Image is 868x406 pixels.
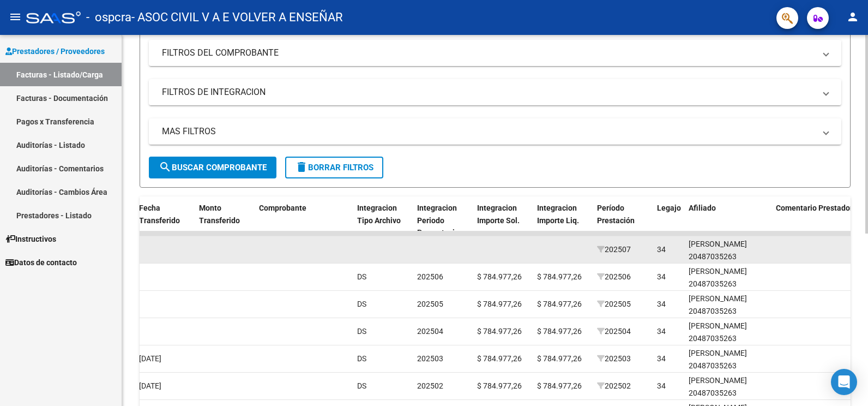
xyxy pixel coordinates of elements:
span: 202505 [417,300,443,308]
span: Integracion Periodo Presentacion [417,204,463,237]
div: 34 [657,243,666,256]
span: Afiliado [689,204,716,212]
mat-panel-title: MAS FILTROS [162,126,815,138]
span: 202502 [597,381,631,390]
span: Comprobante [259,204,306,212]
span: $ 784.977,26 [537,327,582,336]
span: $ 784.977,26 [537,272,582,281]
span: 202506 [417,272,443,281]
span: Monto Transferido [199,204,240,225]
span: 202503 [597,354,631,363]
mat-panel-title: FILTROS DEL COMPROBANTE [162,47,815,59]
span: $ 784.977,26 [537,300,582,308]
datatable-header-cell: Período Prestación [593,196,653,244]
span: [DATE] [139,381,161,390]
span: Legajo [657,204,681,212]
mat-icon: person [846,10,859,23]
mat-panel-title: FILTROS DE INTEGRACION [162,86,815,98]
span: Integracion Importe Liq. [537,204,579,225]
span: $ 784.977,26 [477,300,522,308]
button: Buscar Comprobante [149,157,276,178]
datatable-header-cell: Fecha Transferido [135,196,195,244]
mat-icon: delete [295,160,308,174]
div: 34 [657,380,666,392]
div: [PERSON_NAME] 20487035263 [689,347,767,372]
mat-expansion-panel-header: FILTROS DEL COMPROBANTE [149,40,841,66]
span: Período Prestación [597,204,635,225]
span: Datos de contacto [5,256,77,268]
span: DS [357,354,366,363]
datatable-header-cell: Integracion Importe Sol. [473,196,533,244]
span: 202503 [417,354,443,363]
span: Prestadores / Proveedores [5,45,105,57]
mat-expansion-panel-header: FILTROS DE INTEGRACION [149,79,841,105]
span: 202505 [597,300,631,308]
mat-expansion-panel-header: MAS FILTROS [149,118,841,145]
span: DS [357,381,366,390]
span: Integracion Importe Sol. [477,204,520,225]
span: 202507 [597,245,631,254]
div: [PERSON_NAME] 20487035263 [689,265,767,290]
span: $ 784.977,26 [537,381,582,390]
button: Borrar Filtros [285,157,383,178]
div: Open Intercom Messenger [831,369,857,395]
span: 202502 [417,381,443,390]
div: [PERSON_NAME] 20487035263 [689,320,767,345]
div: [PERSON_NAME] 20487035263 [689,238,767,263]
span: DS [357,300,366,308]
div: [PERSON_NAME] 20487035263 [689,292,767,318]
span: Instructivos [5,233,56,245]
div: 34 [657,271,666,283]
span: Buscar Comprobante [159,163,267,172]
mat-icon: search [159,160,172,174]
div: 34 [657,353,666,365]
span: $ 784.977,26 [477,272,522,281]
mat-icon: menu [9,10,22,23]
span: Borrar Filtros [295,163,373,172]
span: 202506 [597,272,631,281]
span: Integracion Tipo Archivo [357,204,401,225]
span: $ 784.977,26 [477,381,522,390]
span: DS [357,327,366,336]
span: $ 784.977,26 [477,354,522,363]
datatable-header-cell: Integracion Periodo Presentacion [413,196,473,244]
datatable-header-cell: Comprobante [255,196,353,244]
datatable-header-cell: Afiliado [684,196,771,244]
datatable-header-cell: Monto Transferido [195,196,255,244]
datatable-header-cell: Integracion Importe Liq. [533,196,593,244]
div: 34 [657,325,666,338]
div: [PERSON_NAME] 20487035263 [689,374,767,399]
span: 202504 [417,327,443,336]
span: 202504 [597,327,631,336]
span: $ 784.977,26 [537,354,582,363]
datatable-header-cell: Integracion Tipo Archivo [353,196,413,244]
span: $ 784.977,26 [477,327,522,336]
datatable-header-cell: Legajo [653,196,684,244]
div: 34 [657,298,666,311]
span: Fecha Transferido [139,204,180,225]
span: [DATE] [139,354,161,363]
span: DS [357,272,366,281]
span: - ospcra [86,5,131,29]
span: - ASOC CIVIL V A E VOLVER A ENSEÑAR [131,5,343,29]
